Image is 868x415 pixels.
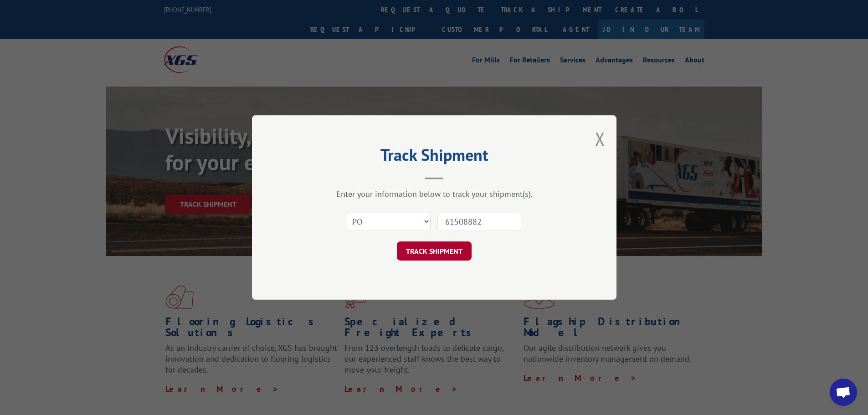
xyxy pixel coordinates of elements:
div: Open chat [830,379,857,406]
h2: Track Shipment [298,149,571,166]
button: Close modal [595,127,605,151]
button: TRACK SHIPMENT [397,241,472,261]
div: Enter your information below to track your shipment(s). [298,189,571,199]
input: Number(s) [437,212,521,231]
